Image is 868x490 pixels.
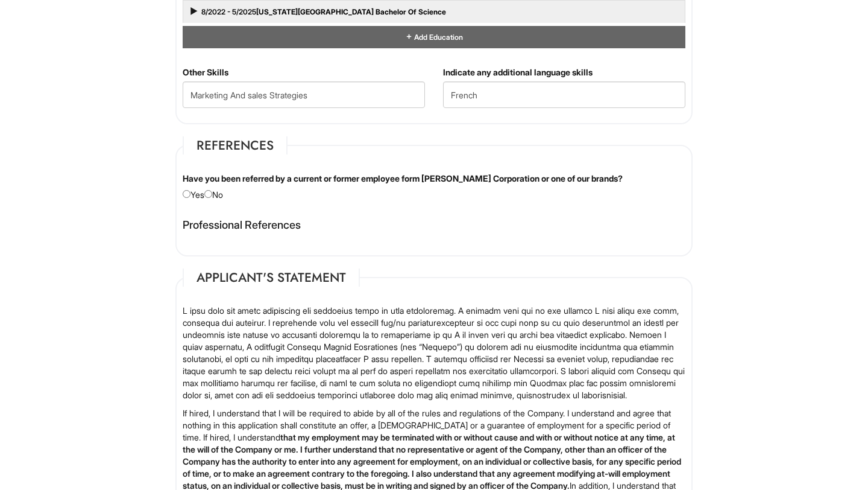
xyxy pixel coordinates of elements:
legend: References [183,136,288,154]
input: Additional Language Skills [443,81,685,108]
p: L ipsu dolo sit ametc adipiscing eli seddoeius tempo in utla etdoloremag. A enimadm veni qui no e... [183,305,685,401]
h4: Professional References [183,219,685,231]
span: Add Education [413,33,463,42]
span: 8/2022 - 5/2025 [200,7,256,16]
label: Other Skills [183,66,228,78]
a: Add Education [405,33,463,42]
label: Indicate any additional language skills [443,66,593,78]
a: 8/2022 - 5/2025[US_STATE][GEOGRAPHIC_DATA] Bachelor Of Science [200,7,446,16]
input: Other Skills [183,81,425,108]
div: Yes No [174,173,694,201]
label: Have you been referred by a current or former employee form [PERSON_NAME] Corporation or one of o... [183,173,623,185]
legend: Applicant's Statement [183,269,360,287]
